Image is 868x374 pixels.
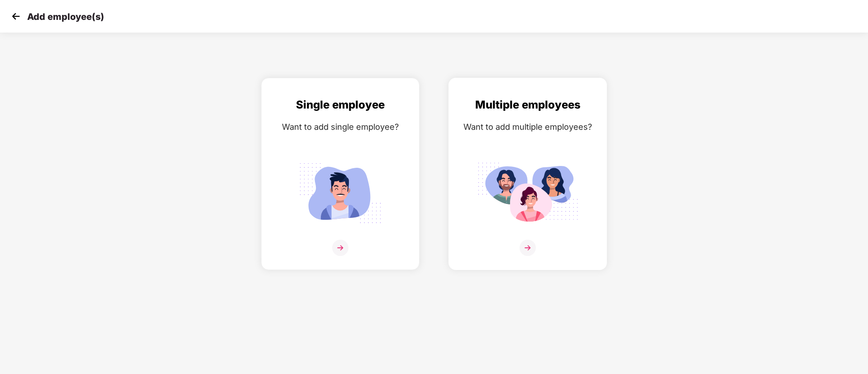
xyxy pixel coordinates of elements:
img: svg+xml;base64,PHN2ZyB4bWxucz0iaHR0cDovL3d3dy53My5vcmcvMjAwMC9zdmciIHdpZHRoPSIzMCIgaGVpZ2h0PSIzMC... [9,9,23,23]
div: Single employee [271,96,410,114]
div: Want to add single employee? [271,120,410,133]
div: Want to add multiple employees? [458,120,597,133]
p: Add employee(s) [27,11,104,22]
img: svg+xml;base64,PHN2ZyB4bWxucz0iaHR0cDovL3d3dy53My5vcmcvMjAwMC9zdmciIHdpZHRoPSIzNiIgaGVpZ2h0PSIzNi... [520,240,536,256]
img: svg+xml;base64,PHN2ZyB4bWxucz0iaHR0cDovL3d3dy53My5vcmcvMjAwMC9zdmciIGlkPSJTaW5nbGVfZW1wbG95ZWUiIH... [290,158,391,228]
img: svg+xml;base64,PHN2ZyB4bWxucz0iaHR0cDovL3d3dy53My5vcmcvMjAwMC9zdmciIGlkPSJNdWx0aXBsZV9lbXBsb3llZS... [477,158,578,228]
img: svg+xml;base64,PHN2ZyB4bWxucz0iaHR0cDovL3d3dy53My5vcmcvMjAwMC9zdmciIHdpZHRoPSIzNiIgaGVpZ2h0PSIzNi... [332,240,348,256]
div: Multiple employees [458,96,597,114]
